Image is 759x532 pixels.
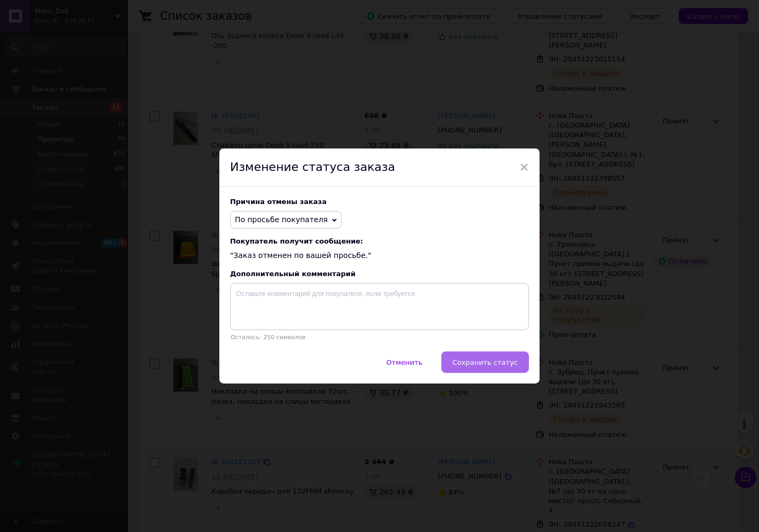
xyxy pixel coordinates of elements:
button: Сохранить статус [441,351,529,373]
div: Причина отмены заказа [230,198,529,206]
div: "Заказ отменен по вашей просьбе." [230,237,529,261]
span: × [519,158,529,176]
div: Изменение статуса заказа [219,148,540,187]
div: Дополнительный комментарий [230,270,529,278]
button: Отменить [375,351,434,373]
span: По просьбе покупателя [235,215,328,224]
p: Осталось: 250 символов [230,334,529,341]
span: Сохранить статус [453,358,518,366]
span: Отменить [386,358,423,366]
span: Покупатель получит сообщение: [230,237,529,245]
